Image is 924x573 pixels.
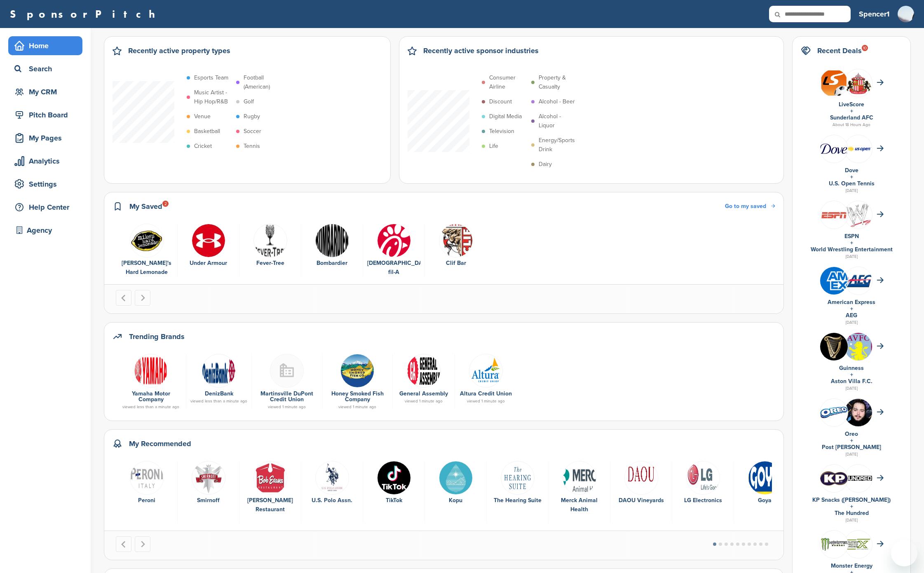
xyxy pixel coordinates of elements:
[130,224,164,257] img: Data
[563,461,596,495] img: Merck ah logo tom schad 1080x641
[397,354,450,387] a: Ga
[801,253,902,260] div: [DATE]
[315,224,349,257] img: Data
[135,536,150,552] button: Next slide
[539,112,577,130] p: Alcohol - Liquor
[367,224,420,277] a: Emlh0rv4 400x400 [DEMOGRAPHIC_DATA]-fil-A
[489,142,498,151] p: Life
[553,496,606,514] div: Merck Animal Health
[610,461,672,524] div: 9 of 38
[539,160,552,169] p: Dairy
[367,496,420,505] div: TikTok
[120,224,173,277] a: Data [PERSON_NAME]'s Hard Lemonade
[182,224,235,268] a: Under armour logo Under Armour
[844,145,872,152] img: Screen shot 2018 07 23 at 2.49.02 pm
[736,543,739,546] button: Go to page 5
[539,73,577,91] p: Property & Casualty
[340,354,374,388] img: Hsm
[120,496,173,505] div: Peroni
[614,461,668,505] a: Images (2) DAOU Vineyards
[326,405,388,409] div: viewed 1 minute ago
[801,451,902,458] div: [DATE]
[839,101,864,108] a: LiveScore
[713,543,716,546] button: Go to page 1
[748,461,782,495] img: Data
[491,461,544,505] a: Ths logo blue The Hearing Suite
[205,390,233,397] a: DenizBank
[742,543,745,546] button: Go to page 6
[839,365,864,372] a: Guinness
[120,259,173,277] div: [PERSON_NAME]'s Hard Lemonade
[326,354,388,387] a: Hsm
[10,9,160,19] a: SponsorPitch
[459,354,513,387] a: Open uri20141112 50798 10d777a
[182,496,235,505] div: Smirnoff
[734,461,796,524] div: 11 of 38
[116,536,131,552] button: Go to last slide
[820,69,848,97] img: Livescore
[194,142,212,151] p: Cricket
[489,97,512,106] p: Discount
[244,73,281,91] p: Football (American)
[192,224,225,257] img: Under armour logo
[439,461,473,495] img: Kopu
[270,354,304,388] img: Buildingmissing
[367,461,420,505] a: Tiktok logo TikTok
[377,461,411,495] img: Tiktok logo
[135,290,150,306] button: Next slide
[469,354,503,388] img: Open uri20141112 50798 10d777a
[811,246,893,253] a: World Wrestling Entertainment
[12,154,82,168] div: Analytics
[423,45,539,56] h2: Recently active sponsor industries
[820,209,848,220] img: Screen shot 2016 05 05 at 12.09.31 pm
[846,312,857,319] a: AEG
[672,461,734,524] div: 10 of 38
[553,461,606,515] a: Merck ah logo tom schad 1080x641 Merck Animal Health
[844,71,872,94] img: Open uri20141112 64162 1q58x9c?1415807470
[116,224,178,277] div: 1 of 6
[844,274,872,288] img: Open uri20141112 64162 1t4610c?1415809572
[439,224,473,257] img: Open uri20141112 50798 11ciih0
[859,5,889,23] a: Spencer1
[706,541,775,547] ul: Select a slide to show
[725,543,728,546] button: Go to page 3
[239,224,301,277] div: 3 of 6
[820,143,848,154] img: Data
[801,121,902,129] div: About 18 Hours Ago
[130,461,164,495] img: Data
[725,203,766,210] span: Go to my saved
[801,187,902,194] div: [DATE]
[614,496,668,505] div: DAOU Vineyards
[829,180,875,187] a: U.S. Open Tennis
[850,503,853,510] a: +
[8,198,82,217] a: Help Center
[845,430,858,437] a: Oreo
[178,461,239,524] div: 2 of 38
[491,496,544,505] div: The Hearing Suite
[820,471,848,486] img: Images (22)
[12,223,82,238] div: Agency
[190,399,247,403] div: viewed less than a minute ago
[828,299,875,306] a: American Express
[850,108,853,115] a: +
[831,378,872,385] a: Aston Villa F.C.
[8,82,82,101] a: My CRM
[253,224,287,257] img: 220px fever tree logo.svg
[835,510,869,517] a: The Hundred
[116,290,131,306] button: Go to last slide
[676,461,729,505] a: Screen shot 2016 07 11 at 10.27.44 am LG Electronics
[192,461,225,495] img: Open uri20141112 50798 rtkx1r
[845,167,858,174] a: Dove
[820,267,848,295] img: Amex logo
[305,259,359,268] div: Bombardier
[489,73,527,91] p: Consumer Airline
[820,407,848,418] img: Data
[244,142,260,151] p: Tennis
[8,36,82,55] a: Home
[844,201,872,231] img: Open uri20141112 64162 12gd62f?1415806146
[244,97,254,106] p: Golf
[12,38,82,53] div: Home
[120,405,182,409] div: viewed less than a minute ago
[850,305,853,312] a: +
[363,224,425,277] div: 5 of 6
